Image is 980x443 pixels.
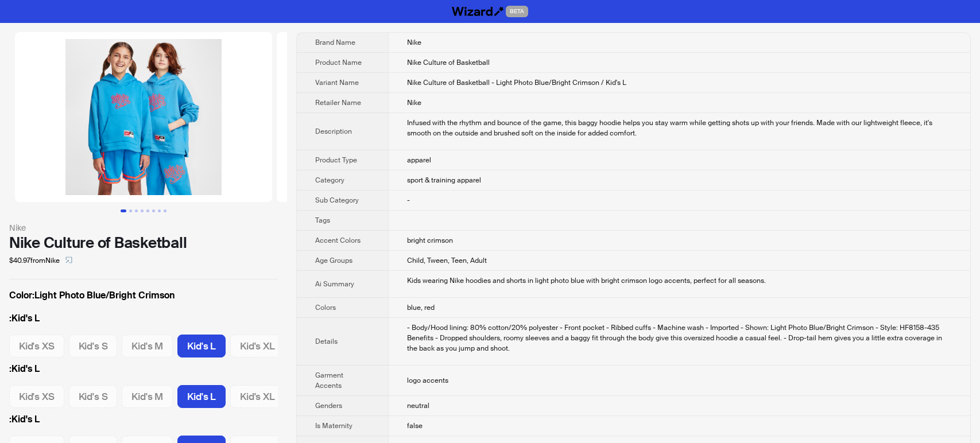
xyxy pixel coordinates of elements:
span: bright crimson [407,236,453,245]
div: Nike Culture of Basketball [9,234,278,251]
label: unavailable [122,335,173,357]
span: Garment Accents [315,371,343,390]
div: Kids wearing Nike hoodies and shorts in light photo blue with bright crimson logo accents, perfec... [407,275,952,286]
span: : [9,413,11,425]
span: Ai Summary [315,279,354,289]
div: Infused with the rhythm and bounce of the game, this baggy hoodie helps you stay warm while getti... [407,118,952,138]
span: Nike [407,38,421,47]
span: Kid's L [187,340,216,352]
span: : [9,312,11,324]
div: - Body/Hood lining: 80% cotton/20% polyester - Front pocket - Ribbed cuffs - Machine wash - Impor... [407,322,952,353]
div: Nike [9,222,278,234]
span: Kid's XL [240,340,275,352]
span: Product Name [315,58,362,67]
span: Description [315,127,352,136]
span: Details [315,337,338,346]
span: Child, Tween, Teen, Adult [407,256,487,265]
span: Is Maternity [315,421,353,430]
span: Genders [315,401,342,410]
label: unavailable [9,335,64,357]
button: Go to slide 7 [158,209,161,212]
label: Kid's L [9,362,278,376]
div: $40.97 from Nike [9,251,278,270]
label: unavailable [122,385,173,408]
span: Age Groups [315,256,353,265]
span: Kid's XS [19,340,55,352]
label: unavailable [230,335,285,357]
span: Nike Culture of Basketball - Light Photo Blue/Bright Crimson / Kid's L [407,78,626,87]
label: Light Photo Blue/Bright Crimson [9,289,278,302]
button: Go to slide 3 [135,209,138,212]
span: Colors [315,303,336,312]
span: blue, red [407,303,435,312]
span: Kid's M [131,340,163,352]
label: Kid's L [9,413,278,426]
label: unavailable [230,385,285,408]
span: Category [315,176,344,185]
span: Tags [315,216,330,225]
span: Kid's L [187,390,216,403]
span: Kid's S [79,390,108,403]
button: Go to slide 4 [141,209,144,212]
span: : [9,363,11,375]
button: Go to slide 2 [129,209,132,212]
button: Go to slide 6 [152,209,155,212]
span: Product Type [315,156,357,165]
span: logo accents [407,376,448,385]
label: unavailable [9,385,64,408]
button: Go to slide 1 [121,209,126,212]
img: Nike Culture of Basketball Nike Culture of Basketball - Light Photo Blue/Bright Crimson / Kid's L... [277,32,534,202]
span: Nike Culture of Basketball [407,58,490,67]
label: unavailable [69,385,118,408]
label: unavailable [69,335,118,357]
span: Variant Name [315,78,359,87]
label: Kid's L [9,312,278,325]
button: Go to slide 8 [164,209,166,212]
span: Accent Colors [315,236,361,245]
span: BETA [506,6,528,17]
span: Color : [9,289,34,301]
span: Kid's M [131,390,163,403]
label: available [177,335,226,357]
span: false [407,421,423,430]
span: Brand Name [315,38,355,47]
span: sport & training apparel [407,176,481,185]
span: Sub Category [315,196,359,205]
span: Nike [407,98,421,107]
span: Retailer Name [315,98,361,107]
span: - [407,196,410,205]
span: Kid's XL [240,390,275,403]
span: select [65,257,72,263]
span: Kid's XS [19,390,55,403]
button: Go to slide 5 [146,209,149,212]
img: Nike Culture of Basketball Nike Culture of Basketball - Light Photo Blue/Bright Crimson / Kid's L... [15,32,272,202]
span: apparel [407,156,431,165]
label: available [177,385,226,408]
span: Kid's S [79,340,108,352]
span: neutral [407,401,429,410]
